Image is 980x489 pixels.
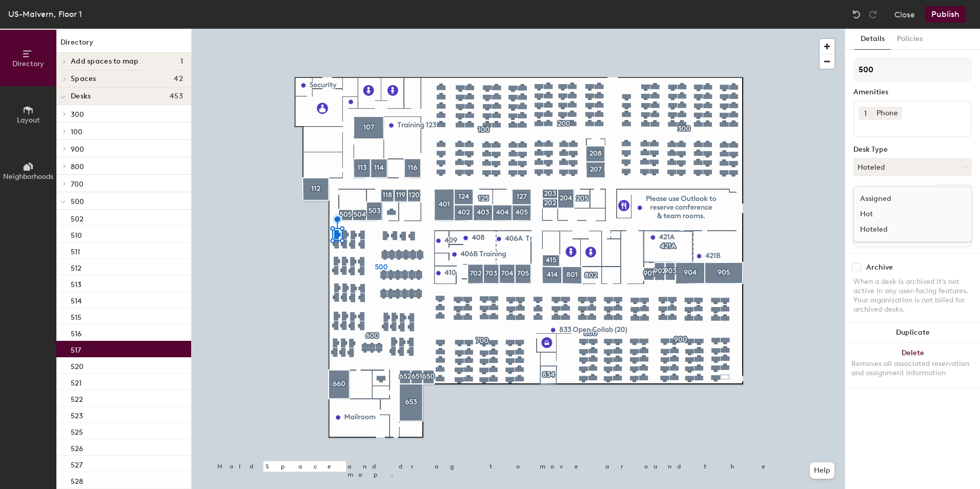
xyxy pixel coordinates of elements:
[894,6,915,23] button: Close
[71,180,84,189] span: 700
[854,29,891,50] button: Details
[868,9,878,19] img: Redo
[71,197,84,206] span: 500
[71,110,84,119] span: 300
[180,57,183,66] span: 1
[854,191,956,207] div: Assigned
[845,322,980,343] button: Duplicate
[71,261,81,273] p: 512
[845,343,980,388] button: DeleteRemoves all associated reservation and assignment information
[859,107,872,120] button: 1
[71,425,83,437] p: 525
[71,343,81,355] p: 517
[71,327,81,338] p: 516
[71,162,84,171] span: 800
[71,244,80,256] p: 511
[12,59,44,68] span: Directory
[71,474,83,486] p: 528
[854,207,956,222] div: Hot
[71,441,83,453] p: 526
[854,222,956,237] div: Hoteled
[170,92,183,100] span: 453
[851,9,862,19] img: Undo
[8,8,82,21] div: US-Malvern, Floor 1
[71,212,84,223] p: 502
[853,88,972,96] div: Amenities
[71,376,81,388] p: 521
[71,92,91,100] span: Desks
[866,263,893,272] div: Archive
[3,172,53,181] span: Neighborhoods
[71,75,96,83] span: Spaces
[71,409,83,420] p: 523
[71,277,81,289] p: 513
[925,6,966,23] button: Publish
[71,294,81,305] p: 514
[872,107,902,120] div: Phone
[71,128,83,136] span: 100
[17,116,40,125] span: Layout
[71,145,84,154] span: 900
[71,392,83,404] p: 522
[71,310,81,322] p: 515
[71,458,83,470] p: 527
[864,108,867,119] span: 1
[71,57,139,66] span: Add spaces to map
[851,359,974,378] div: Removes all associated reservation and assignment information
[71,359,84,371] p: 520
[71,228,82,240] p: 510
[934,185,972,202] button: Ungroup
[853,277,972,314] div: When a desk is archived it's not active in any user-facing features. Your organization is not bil...
[853,146,972,154] div: Desk Type
[56,37,191,53] h1: Directory
[853,158,972,176] button: Hoteled
[810,462,834,479] button: Help
[891,29,929,50] button: Policies
[174,75,183,83] span: 42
